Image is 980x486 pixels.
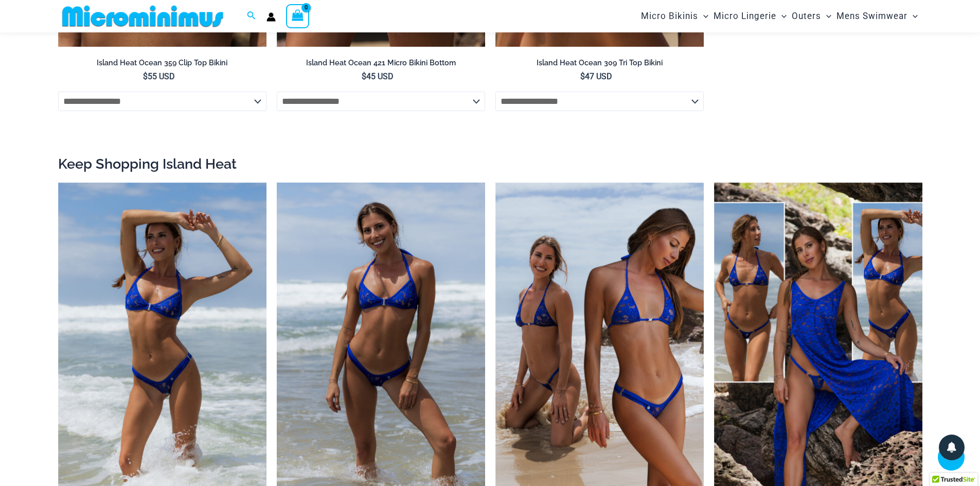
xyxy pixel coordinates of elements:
[580,71,585,81] span: $
[58,5,227,28] img: MM SHOP LOGO FLAT
[277,58,485,71] a: Island Heat Ocean 421 Micro Bikini Bottom
[266,12,276,22] a: Account icon link
[362,71,394,81] bdi: 45 USD
[247,10,256,23] a: Search icon link
[907,3,918,29] span: Menu Toggle
[641,3,698,29] span: Micro Bikinis
[792,3,821,29] span: Outers
[698,3,708,29] span: Menu Toggle
[495,58,704,68] h2: Island Heat Ocean 309 Tri Top Bikini
[637,2,922,31] nav: Site Navigation
[286,4,310,28] a: View Shopping Cart, empty
[580,71,612,81] bdi: 47 USD
[711,3,789,29] a: Micro LingerieMenu ToggleMenu Toggle
[776,3,787,29] span: Menu Toggle
[821,3,831,29] span: Menu Toggle
[714,3,776,29] span: Micro Lingerie
[143,71,148,81] span: $
[638,3,711,29] a: Micro BikinisMenu ToggleMenu Toggle
[789,3,834,29] a: OutersMenu ToggleMenu Toggle
[277,58,485,68] h2: Island Heat Ocean 421 Micro Bikini Bottom
[58,155,922,173] h2: Keep Shopping Island Heat
[143,71,175,81] bdi: 55 USD
[834,3,920,29] a: Mens SwimwearMenu ToggleMenu Toggle
[362,71,366,81] span: $
[58,58,266,68] h2: Island Heat Ocean 359 Clip Top Bikini
[836,3,907,29] span: Mens Swimwear
[495,58,704,71] a: Island Heat Ocean 309 Tri Top Bikini
[58,58,266,71] a: Island Heat Ocean 359 Clip Top Bikini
